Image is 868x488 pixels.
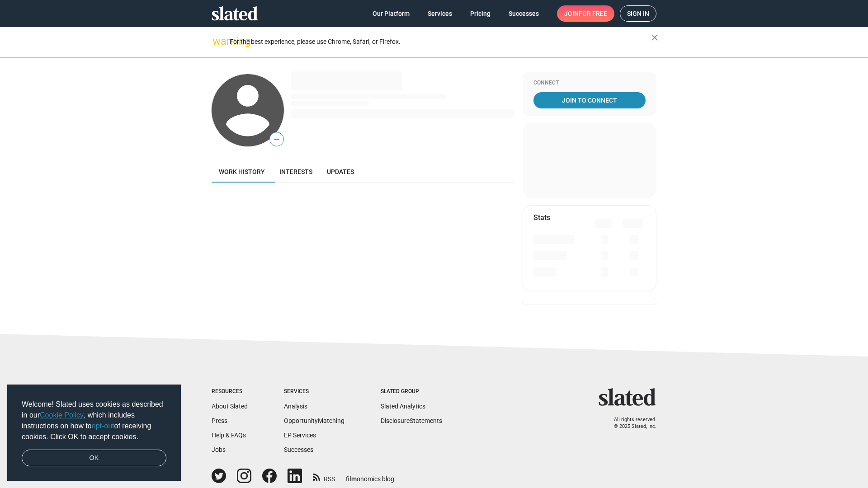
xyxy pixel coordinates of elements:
[22,450,166,467] a: dismiss cookie message
[463,5,498,22] a: Pricing
[92,422,114,430] a: opt-out
[212,36,223,47] mat-icon: warning
[470,5,491,22] span: Pricing
[284,388,344,395] div: Services
[381,403,425,410] a: Slated Analytics
[535,92,644,108] span: Join To Connect
[212,417,227,424] a: Press
[381,417,442,424] a: DisclosureStatements
[7,385,181,481] div: cookieconsent
[313,469,335,483] a: RSS
[627,6,649,21] span: Sign in
[320,161,361,183] a: Updates
[284,432,316,439] a: EP Services
[501,5,546,22] a: Successes
[533,92,646,108] a: Join To Connect
[40,411,84,419] a: Cookie Policy
[270,134,283,145] span: —
[230,36,651,48] div: For the best experience, please use Chrome, Safari, or Firefox.
[564,5,607,22] span: Join
[533,213,550,222] mat-card-title: Stats
[373,5,410,22] span: Our Platform
[649,32,660,43] mat-icon: close
[420,5,459,22] a: Services
[365,5,417,22] a: Our Platform
[557,5,614,22] a: Joinfor free
[620,5,656,22] a: Sign in
[212,161,272,183] a: Work history
[579,5,607,22] span: for free
[284,403,307,410] a: Analysis
[279,168,312,175] span: Interests
[327,168,354,175] span: Updates
[212,388,248,395] div: Resources
[604,417,656,430] p: All rights reserved. © 2025 Slated, Inc.
[381,388,442,395] div: Slated Group
[272,161,320,183] a: Interests
[212,403,248,410] a: About Slated
[284,446,313,453] a: Successes
[284,417,344,424] a: OpportunityMatching
[509,5,539,22] span: Successes
[533,80,646,87] div: Connect
[212,446,226,453] a: Jobs
[219,168,265,175] span: Work history
[212,432,246,439] a: Help & FAQs
[346,475,357,483] span: film
[346,468,394,483] a: filmonomics blog
[428,5,452,22] span: Services
[22,399,166,442] span: Welcome! Slated uses cookies as described in our , which includes instructions on how to of recei...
